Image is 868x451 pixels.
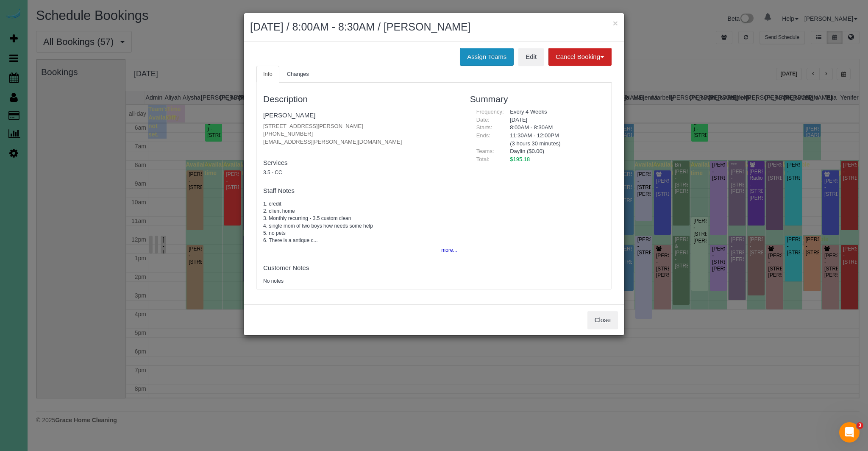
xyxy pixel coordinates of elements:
[263,187,457,195] h4: Staff Notes
[548,48,612,66] button: Cancel Booking
[263,278,457,285] pre: No notes
[476,148,494,154] span: Teams:
[460,48,514,66] button: Assign Teams
[263,122,457,146] p: [STREET_ADDRESS][PERSON_NAME] [PHONE_NUMBER] [EMAIL_ADDRESS][PERSON_NAME][DOMAIN_NAME]
[263,159,457,167] h4: Services
[280,66,316,83] a: Changes
[839,422,860,443] iframe: Intercom live chat
[504,116,605,124] div: [DATE]
[476,156,490,162] span: Total:
[263,111,315,119] a: [PERSON_NAME]
[857,422,863,429] span: 3
[263,264,457,272] h4: Customer Notes
[587,311,618,329] button: Close
[476,117,490,123] span: Date:
[263,71,273,77] span: Info
[436,244,457,256] button: more...
[510,156,530,162] span: $195.18
[256,66,279,83] a: Info
[504,124,605,132] div: 8:00AM - 8:30AM
[470,94,605,104] h3: Summary
[613,19,618,28] button: ×
[518,48,544,66] a: Edit
[263,170,457,175] h5: 3.5 - CC
[504,132,605,148] div: 11:30AM - 12:00PM (3 hours 30 minutes)
[263,200,457,244] pre: 1. credit 2. client home 3. Monthly recurring - 3.5 custom clean 4. single mom of two boys how ne...
[476,109,504,115] span: Frequency:
[250,19,618,35] h2: [DATE] / 8:00AM - 8:30AM / [PERSON_NAME]
[476,124,492,131] span: Starts:
[263,94,457,104] h3: Description
[510,148,598,156] li: Daylin ($0.00)
[504,108,605,116] div: Every 4 Weeks
[287,71,309,77] span: Changes
[476,132,490,139] span: Ends:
